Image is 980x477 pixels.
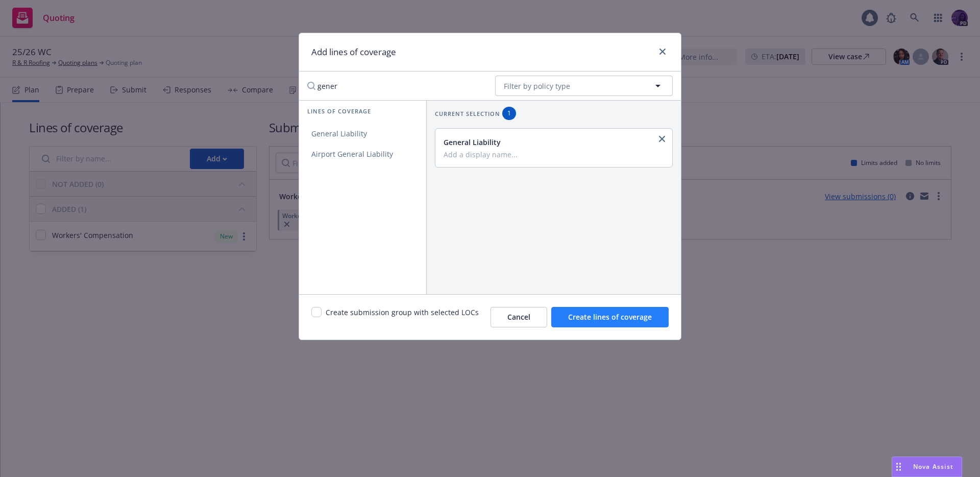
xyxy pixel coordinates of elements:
[435,109,500,118] span: Current selection
[913,462,953,471] span: Nova Assist
[656,133,668,145] a: close
[491,307,547,327] button: Cancel
[495,76,673,96] button: Filter by policy type
[301,76,487,96] input: Search lines of coverage...
[444,137,662,148] div: General Liability
[892,457,962,477] button: Nova Assist
[299,129,379,138] span: General Liability
[892,457,905,476] div: Drag to move
[326,307,479,327] span: Create submission group with selected LOCs
[311,45,396,59] h1: Add lines of coverage
[506,109,512,118] span: 1
[507,312,530,322] span: Cancel
[504,81,570,91] span: Filter by policy type
[551,307,669,327] button: Create lines of coverage
[656,45,669,58] a: close
[307,107,371,115] span: Lines of coverage
[444,150,662,159] input: Add a display name...
[568,312,652,322] span: Create lines of coverage
[299,149,405,159] span: Airport General Liability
